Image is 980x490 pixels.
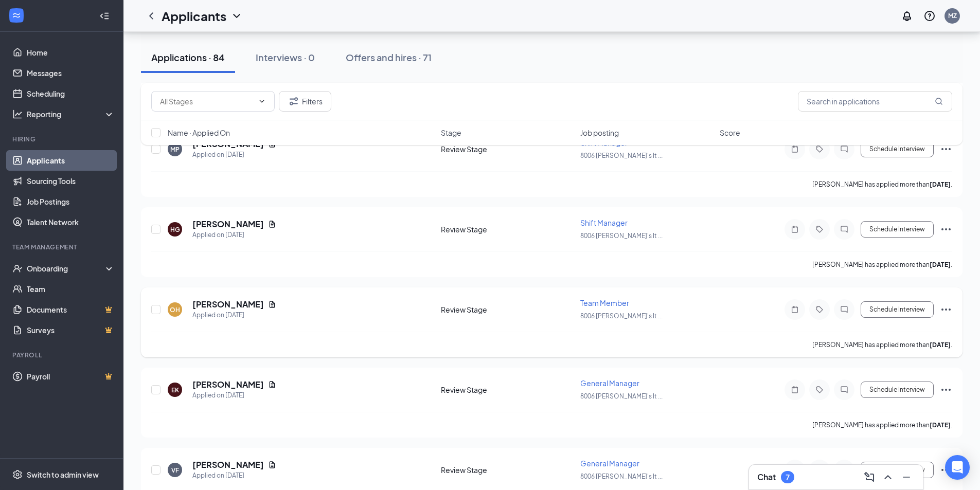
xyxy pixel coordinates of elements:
[346,51,432,64] div: Offers and hires · 71
[27,263,106,274] div: Onboarding
[441,385,574,395] div: Review Stage
[813,305,826,314] svg: Tag
[789,305,801,314] svg: Note
[151,51,225,64] div: Applications · 84
[441,128,461,138] span: Stage
[27,63,115,83] a: Messages
[12,109,23,119] svg: Analysis
[901,10,913,22] svg: Notifications
[786,473,790,482] div: 7
[930,180,951,188] b: [DATE]
[27,299,115,320] a: DocumentsCrown
[27,109,115,119] div: Reporting
[789,225,801,233] svg: Note
[268,380,276,389] svg: Document
[812,260,952,269] p: [PERSON_NAME] has applied more than .
[813,386,826,394] svg: Tag
[268,220,276,228] svg: Document
[27,212,115,232] a: Talent Network
[720,128,740,138] span: Score
[162,7,226,25] h1: Applicants
[192,470,276,481] div: Applied on [DATE]
[168,128,230,138] span: Name · Applied On
[27,150,115,171] a: Applicants
[838,305,850,314] svg: ChatInactive
[288,95,300,107] svg: Filter
[441,465,574,475] div: Review Stage
[192,230,276,240] div: Applied on [DATE]
[192,459,264,470] h5: [PERSON_NAME]
[192,310,276,320] div: Applied on [DATE]
[441,304,574,315] div: Review Stage
[27,469,99,480] div: Switch to admin view
[170,305,180,314] div: OH
[940,303,952,316] svg: Ellipses
[160,96,254,107] input: All Stages
[170,225,180,234] div: HG
[441,224,574,234] div: Review Stage
[27,279,115,299] a: Team
[12,351,113,359] div: Payroll
[789,386,801,394] svg: Note
[580,378,639,388] span: General Manager
[580,218,628,227] span: Shift Manager
[279,91,331,112] button: Filter Filters
[192,219,264,230] h5: [PERSON_NAME]
[27,191,115,212] a: Job Postings
[880,469,896,485] button: ChevronUp
[145,10,157,22] svg: ChevronLeft
[838,225,850,233] svg: ChatInactive
[948,11,957,20] div: MZ
[798,91,952,112] input: Search in applications
[930,421,951,429] b: [DATE]
[812,421,952,429] p: [PERSON_NAME] has applied more than .
[861,301,934,318] button: Schedule Interview
[171,386,179,394] div: EK
[258,97,266,105] svg: ChevronDown
[192,379,264,390] h5: [PERSON_NAME]
[580,473,663,480] span: 8006 [PERSON_NAME]'s It ...
[580,128,619,138] span: Job posting
[861,462,934,478] button: Schedule Interview
[27,320,115,340] a: SurveysCrown
[940,384,952,396] svg: Ellipses
[940,223,952,235] svg: Ellipses
[12,263,23,274] svg: UserCheck
[923,10,936,22] svg: QuestionInfo
[930,341,951,349] b: [DATE]
[171,466,179,475] div: VF
[27,83,115,104] a: Scheduling
[930,261,951,268] b: [DATE]
[580,392,663,400] span: 8006 [PERSON_NAME]'s It ...
[580,152,663,159] span: 8006 [PERSON_NAME]'s It ...
[812,340,952,349] p: [PERSON_NAME] has applied more than .
[27,366,115,387] a: PayrollCrown
[256,51,315,64] div: Interviews · 0
[580,312,663,320] span: 8006 [PERSON_NAME]'s It ...
[940,464,952,476] svg: Ellipses
[12,469,23,480] svg: Settings
[580,298,629,307] span: Team Member
[757,471,776,483] h3: Chat
[99,11,110,21] svg: Collapse
[861,221,934,238] button: Schedule Interview
[192,299,264,310] h5: [PERSON_NAME]
[838,386,850,394] svg: ChatInactive
[268,461,276,469] svg: Document
[812,180,952,189] p: [PERSON_NAME] has applied more than .
[27,171,115,191] a: Sourcing Tools
[12,243,113,251] div: Team Management
[192,390,276,401] div: Applied on [DATE]
[12,135,113,143] div: Hiring
[813,225,826,233] svg: Tag
[230,10,243,22] svg: ChevronDown
[898,469,915,485] button: Minimize
[861,469,878,485] button: ComposeMessage
[935,97,943,105] svg: MagnifyingGlass
[580,232,663,240] span: 8006 [PERSON_NAME]'s It ...
[863,471,876,483] svg: ComposeMessage
[268,300,276,308] svg: Document
[580,459,639,468] span: General Manager
[900,471,913,483] svg: Minimize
